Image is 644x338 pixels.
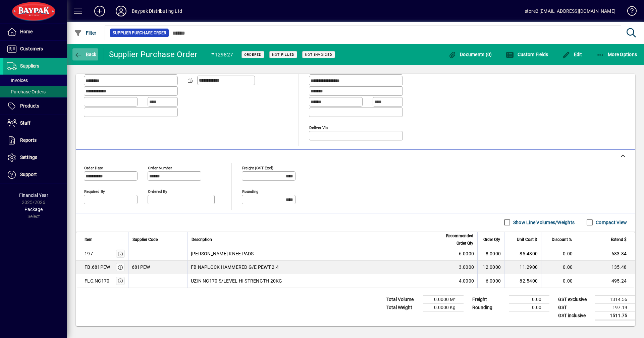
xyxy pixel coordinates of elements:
[448,52,492,57] span: Documents (0)
[594,219,627,226] label: Compact View
[85,236,93,243] span: Item
[89,5,110,17] button: Add
[383,303,423,311] td: Total Weight
[3,86,67,97] a: Purchase Orders
[24,207,43,212] span: Package
[85,264,110,270] div: FB.681PEW
[132,236,158,243] span: Supplier Code
[595,48,639,60] button: More Options
[3,115,67,132] a: Staff
[20,137,37,143] span: Reports
[423,295,464,303] td: 0.0000 M³
[20,155,37,160] span: Settings
[192,236,212,243] span: Description
[555,311,595,320] td: GST inclusive
[469,295,509,303] td: Freight
[504,261,541,274] td: 11.2900
[442,261,477,274] td: 3.0000
[512,219,575,226] label: Show Line Volumes/Weights
[128,261,187,274] td: 681PEW
[113,30,166,36] span: Supplier Purchase Order
[211,49,233,60] div: #129827
[562,52,582,57] span: Edit
[74,30,97,36] span: Filter
[132,6,182,16] div: Baypak Distributing Ltd
[84,189,105,194] mat-label: Required by
[3,24,67,40] a: Home
[3,132,67,149] a: Reports
[3,41,67,57] a: Customers
[576,261,635,274] td: 135.48
[541,274,576,288] td: 0.00
[84,165,103,170] mat-label: Order date
[191,278,282,284] span: UZIN NC170 S/LEVEL HI STRENGTH 20KG
[595,311,635,320] td: 1511.75
[148,165,172,170] mat-label: Order number
[541,261,576,274] td: 0.00
[446,232,473,247] span: Recommended Order Qty
[72,48,98,60] button: Back
[423,303,464,311] td: 0.0000 Kg
[442,247,477,261] td: 6.0000
[477,247,504,261] td: 8.0000
[477,261,504,274] td: 12.0000
[20,29,33,34] span: Home
[552,236,572,243] span: Discount %
[576,274,635,288] td: 495.24
[20,46,43,51] span: Customers
[504,247,541,261] td: 85.4800
[506,52,548,57] span: Custom Fields
[541,247,576,261] td: 0.00
[477,274,504,288] td: 6.0000
[20,103,39,109] span: Products
[555,303,595,311] td: GST
[7,89,46,94] span: Purchase Orders
[242,165,273,170] mat-label: Freight (GST excl)
[85,250,93,257] div: 197
[3,149,67,166] a: Settings
[469,303,509,311] td: Rounding
[596,52,637,57] span: More Options
[517,236,537,243] span: Unit Cost $
[509,295,549,303] td: 0.00
[504,274,541,288] td: 82.5400
[244,52,262,57] span: Ordered
[305,52,332,57] span: Not Invoiced
[19,193,48,198] span: Financial Year
[560,48,584,60] button: Edit
[20,63,39,69] span: Suppliers
[242,189,258,194] mat-label: Rounding
[509,303,549,311] td: 0.00
[191,250,254,257] span: [PERSON_NAME] KNEE PADS
[110,5,132,17] button: Profile
[272,52,294,57] span: Not Filled
[191,264,279,270] span: FB NAPLOCK HAMMERED G/E PEWT 2.4
[555,295,595,303] td: GST exclusive
[148,189,167,194] mat-label: Ordered by
[20,172,37,177] span: Support
[74,52,97,57] span: Back
[483,236,500,243] span: Order Qty
[7,78,28,83] span: Invoices
[447,48,494,60] button: Documents (0)
[525,6,615,16] div: store2 [EMAIL_ADDRESS][DOMAIN_NAME]
[442,274,477,288] td: 4.0000
[67,48,104,60] app-page-header-button: Back
[595,295,635,303] td: 1314.56
[109,49,198,60] div: Supplier Purchase Order
[3,98,67,115] a: Products
[504,48,550,60] button: Custom Fields
[622,1,636,23] a: Knowledge Base
[576,247,635,261] td: 683.84
[3,75,67,86] a: Invoices
[595,303,635,311] td: 197.19
[611,236,627,243] span: Extend $
[72,27,98,39] button: Filter
[85,278,109,284] div: FLC.NC170
[3,166,67,183] a: Support
[383,295,423,303] td: Total Volume
[20,120,31,126] span: Staff
[309,125,328,130] mat-label: Deliver via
